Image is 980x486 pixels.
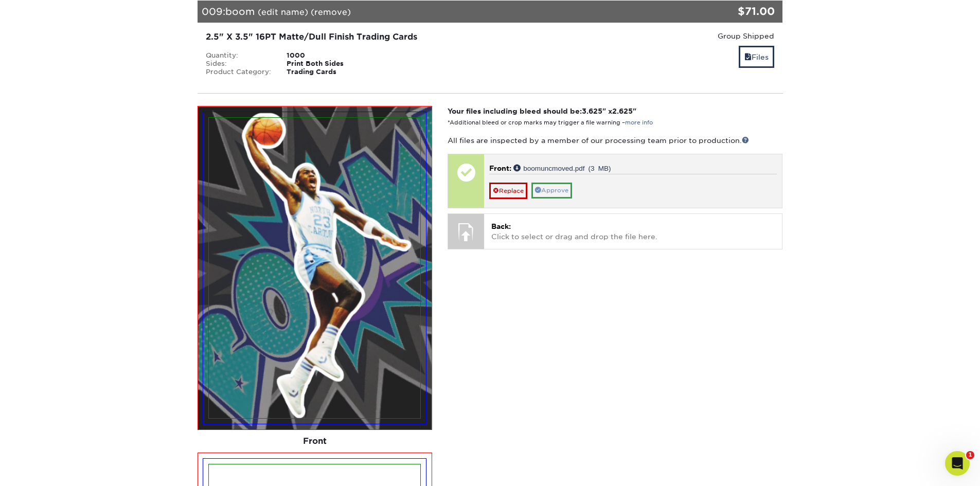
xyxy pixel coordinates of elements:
[685,4,775,19] div: $71.00
[744,53,752,61] span: files
[491,222,511,230] span: Back:
[582,107,602,115] span: 3.625
[206,31,580,43] div: 2.5" X 3.5" 16PT Matte/Dull Finish Trading Cards
[198,68,279,76] div: Product Category:
[595,31,775,41] div: Group Shipped
[198,51,279,60] div: Quantity:
[198,430,433,453] div: Front
[448,107,636,115] strong: Your files including bleed should be: " x "
[279,68,393,76] div: Trading Cards
[513,164,611,171] a: boomuncmoved.pdf (3 MB)
[448,135,782,146] p: All files are inspected by a member of our processing team prior to production.
[448,119,653,126] small: *Additional bleed or crop marks may trigger a file warning –
[258,7,308,17] a: (edit name)
[966,451,974,459] span: 1
[489,164,511,172] span: Front:
[311,7,351,17] a: (remove)
[739,46,774,68] a: Files
[625,119,653,126] a: more info
[225,6,255,17] span: boom
[279,51,393,60] div: 1000
[279,60,393,68] div: Print Both Sides
[531,183,572,199] a: Approve
[491,221,775,242] p: Click to select or drag and drop the file here.
[612,107,633,115] span: 2.625
[198,1,685,23] div: 009:
[945,451,970,476] iframe: Intercom live chat
[198,60,279,68] div: Sides:
[489,183,527,199] a: Replace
